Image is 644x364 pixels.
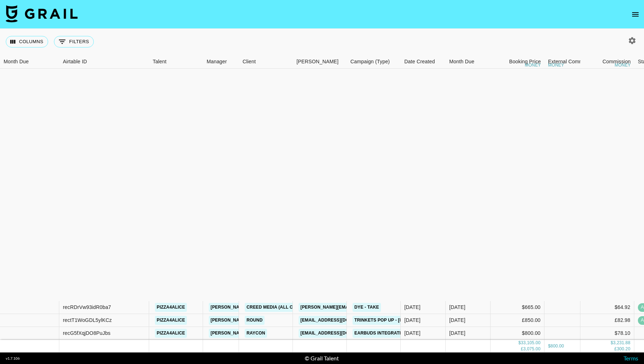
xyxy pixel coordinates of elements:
div: Client [239,55,293,69]
div: $64.92 [580,301,634,314]
div: Talent [149,55,203,69]
div: Booker [293,55,347,69]
div: External Commission [548,55,597,69]
div: Manager [207,55,227,69]
button: Select columns [6,36,48,47]
div: Client [243,55,256,69]
a: Dye - taKe [353,303,381,312]
a: Creed Media (All Campaigns) [245,303,319,312]
div: 3,075.00 [523,346,540,352]
div: Manager [203,55,239,69]
button: Show filters [54,36,94,47]
div: money [615,63,631,67]
div: Commission [602,55,631,69]
div: Date Created [404,55,435,69]
div: $ [548,343,551,349]
a: [EMAIL_ADDRESS][DOMAIN_NAME] [299,316,379,325]
div: 19/08/2025 [404,317,420,324]
div: 800.00 [551,343,564,349]
div: 3,231.88 [613,340,630,346]
div: 300.20 [617,346,630,352]
div: $665.00 [491,301,544,314]
a: [PERSON_NAME][EMAIL_ADDRESS][DOMAIN_NAME] [209,316,326,325]
div: Booking Price [509,55,541,69]
div: Aug '25 [449,317,465,324]
div: recRDrVw93idR0ba7 [63,304,111,311]
div: Airtable ID [63,55,87,69]
div: Aug '25 [449,304,465,311]
a: [PERSON_NAME][EMAIL_ADDRESS][DOMAIN_NAME] [299,303,416,312]
div: 33,105.00 [521,340,540,346]
a: [PERSON_NAME][EMAIL_ADDRESS][DOMAIN_NAME] [209,329,326,338]
div: £850.00 [491,314,544,327]
div: £82.98 [580,314,634,327]
div: Campaign (Type) [350,55,390,69]
a: Terms [624,355,638,361]
div: $ [611,340,613,346]
div: Month Due [446,55,491,69]
div: 04/08/2025 [404,304,420,311]
a: Raycon [245,329,267,338]
div: $800.00 [491,327,544,340]
div: [PERSON_NAME] [296,55,339,69]
div: £ [615,346,617,352]
a: pizza4alice [155,316,187,325]
a: Trinkets Pop Up - [PERSON_NAME] [353,316,437,325]
div: Aug '25 [449,329,465,337]
a: Round [245,316,264,325]
div: Month Due [4,55,29,69]
div: $78.10 [580,327,634,340]
div: rectT1WoGDL5ylKCz [63,317,112,324]
a: pizza4alice [155,303,187,312]
div: © Grail Talent [305,355,339,362]
div: recG5fXqjDO8PuJbs [63,329,111,337]
div: 19/08/2025 [404,329,420,337]
div: Campaign (Type) [347,55,401,69]
img: Grail Talent [6,5,78,22]
div: money [548,63,564,67]
div: £ [521,346,523,352]
div: v 1.7.106 [6,356,20,361]
div: money [525,63,541,67]
div: Airtable ID [59,55,149,69]
div: Month Due [449,55,474,69]
div: $ [518,340,521,346]
div: Talent [153,55,166,69]
a: pizza4alice [155,329,187,338]
a: [EMAIL_ADDRESS][DOMAIN_NAME] [299,329,379,338]
div: Date Created [401,55,446,69]
a: [PERSON_NAME][EMAIL_ADDRESS][DOMAIN_NAME] [209,303,326,312]
button: open drawer [628,7,643,22]
a: Earbuds integration [353,329,409,338]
